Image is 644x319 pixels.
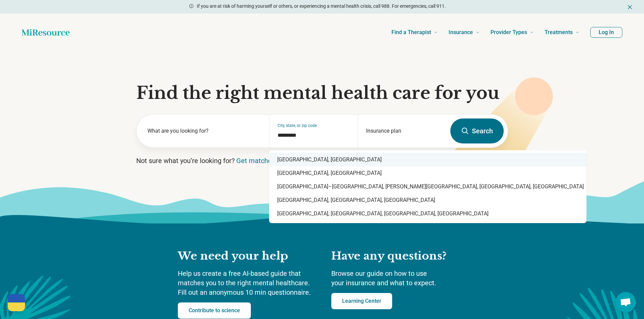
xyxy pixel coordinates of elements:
[269,193,587,207] div: [GEOGRAPHIC_DATA], [GEOGRAPHIC_DATA], [GEOGRAPHIC_DATA]
[178,249,318,263] h2: We need your help
[236,157,276,165] a: Get matched
[22,26,70,39] a: Home page
[590,27,622,38] button: Log In
[545,28,573,37] span: Treatments
[178,302,251,319] a: Contribute to science
[197,3,446,10] p: If you are at risk of harming yourself or others, or experiencing a mental health crisis, call 98...
[269,150,587,223] div: Suggestions
[269,207,587,220] div: [GEOGRAPHIC_DATA], [GEOGRAPHIC_DATA], [GEOGRAPHIC_DATA], [GEOGRAPHIC_DATA]
[391,28,431,37] span: Find a Therapist
[331,269,467,288] p: Browse our guide on how to use your insurance and what to expect.
[147,127,261,135] label: What are you looking for?
[269,153,587,166] div: [GEOGRAPHIC_DATA], [GEOGRAPHIC_DATA]
[331,293,392,309] a: Learning Center
[450,118,504,143] button: Search
[178,269,318,297] p: Help us create a free AI-based guide that matches you to the right mental healthcare. Fill out an...
[136,83,508,103] h1: Find the right mental health care for you
[331,249,467,263] h2: Have any questions?
[616,292,636,312] div: Open chat
[626,3,633,11] button: Dismiss
[491,28,527,37] span: Provider Types
[136,156,508,165] p: Not sure what you’re looking for?
[269,180,587,193] div: [GEOGRAPHIC_DATA]–[GEOGRAPHIC_DATA], [PERSON_NAME][GEOGRAPHIC_DATA], [GEOGRAPHIC_DATA], [GEOGRAPH...
[449,28,473,37] span: Insurance
[269,166,587,180] div: [GEOGRAPHIC_DATA], [GEOGRAPHIC_DATA]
